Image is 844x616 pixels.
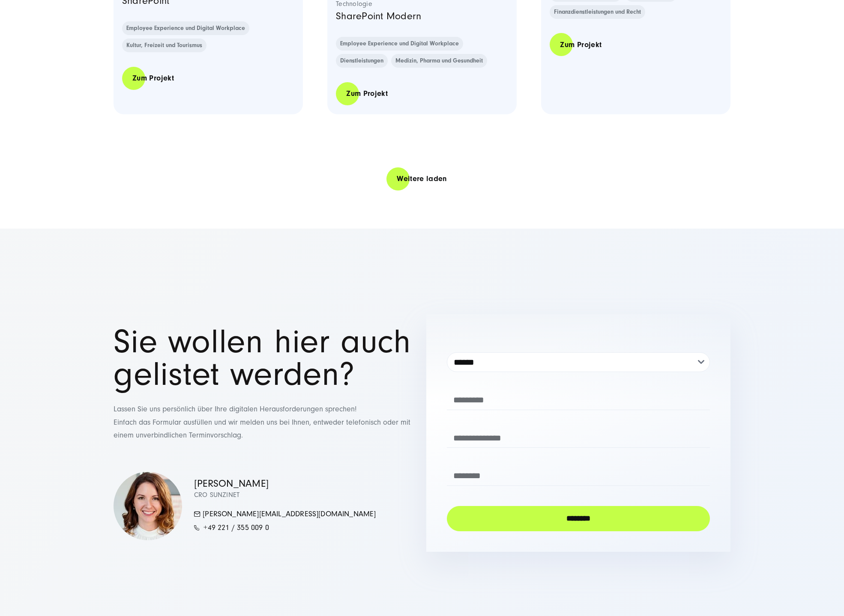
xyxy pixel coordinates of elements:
[391,54,487,68] a: Medizin, Pharma und Gesundheit
[114,326,418,391] h1: Sie wollen hier auch gelistet werden?
[194,523,269,532] a: +49 221 / 355 009 0
[114,472,182,540] img: csm_Simona-Mayer-570x570
[122,21,249,35] a: Employee Experience und Digital Workplace
[204,523,269,532] span: +49 221 / 355 009 0
[386,167,458,191] a: Weitere laden
[336,54,388,68] a: Dienstleistungen
[114,326,418,442] div: Lassen Sie uns persönlich über Ihre digitalen Herausforderungen sprechen! Einfach das Formular au...
[336,81,398,106] a: Zum Projekt
[336,8,508,24] p: SharePoint Modern
[194,509,376,518] a: [PERSON_NAME][EMAIL_ADDRESS][DOMAIN_NAME]
[550,5,645,19] a: Finanzdienstleistungen und Recht
[550,33,612,57] a: Zum Projekt
[122,39,207,52] a: Kultur, Freizeit und Tourismus
[194,477,376,490] p: [PERSON_NAME]
[194,490,376,500] p: CRO SUNZINET
[336,37,463,51] a: Employee Experience und Digital Workplace
[122,66,184,90] a: Zum Projekt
